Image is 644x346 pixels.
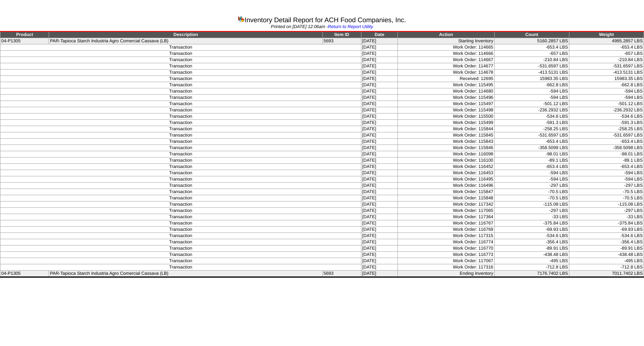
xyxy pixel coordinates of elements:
[494,95,569,101] td: -594 LBS
[494,101,569,107] td: -501.12 LBS
[494,176,569,183] td: -594 LBS
[569,183,644,189] td: -297 LBS
[569,70,644,76] td: -413.5131 LBS
[0,38,49,44] td: 04-P1305
[398,258,494,264] td: Work Order: 117067
[398,95,494,101] td: Work Order: 115496
[0,44,361,51] td: Transaction
[398,31,494,38] td: Action
[361,245,398,252] td: [DATE]
[361,57,398,63] td: [DATE]
[398,63,494,70] td: Work Order: 114677
[398,139,494,145] td: Work Order: 115843
[0,201,361,208] td: Transaction
[0,101,361,107] td: Transaction
[398,183,494,189] td: Work Order: 116496
[494,70,569,76] td: -413.5131 LBS
[494,239,569,245] td: -356.4 LBS
[494,252,569,258] td: -438.48 LBS
[569,57,644,63] td: -210.84 LBS
[569,88,644,95] td: -594 LBS
[494,31,569,38] td: Count
[0,70,361,76] td: Transaction
[0,233,361,239] td: Transaction
[0,132,361,139] td: Transaction
[0,88,361,95] td: Transaction
[494,114,569,120] td: -534.6 LBS
[569,126,644,132] td: -258.25 LBS
[494,126,569,132] td: -258.25 LBS
[494,158,569,164] td: -89.1 LBS
[0,214,361,220] td: Transaction
[361,145,398,151] td: [DATE]
[398,195,494,201] td: Work Order: 115848
[398,158,494,164] td: Work Order: 116100
[361,38,398,44] td: [DATE]
[0,95,361,101] td: Transaction
[328,24,373,29] a: Return to Report Utility
[398,101,494,107] td: Work Order: 115497
[569,220,644,227] td: -375.84 LBS
[361,114,398,120] td: [DATE]
[0,114,361,120] td: Transaction
[0,271,49,277] td: 04-P1305
[494,63,569,70] td: -531.6597 LBS
[569,107,644,114] td: -236.2932 LBS
[361,239,398,245] td: [DATE]
[361,126,398,132] td: [DATE]
[0,176,361,183] td: Transaction
[398,239,494,245] td: Work Order: 116774
[398,164,494,170] td: Work Order: 116452
[494,139,569,145] td: -653.4 LBS
[569,158,644,164] td: -89.1 LBS
[0,164,361,170] td: Transaction
[0,189,361,195] td: Transaction
[569,264,644,271] td: -712.8 LBS
[0,264,361,271] td: Transaction
[569,208,644,214] td: -297 LBS
[361,44,398,51] td: [DATE]
[494,201,569,208] td: -115.08 LBS
[361,101,398,107] td: [DATE]
[494,208,569,214] td: -297 LBS
[569,120,644,126] td: -591.3 LBS
[361,176,398,183] td: [DATE]
[361,208,398,214] td: [DATE]
[361,183,398,189] td: [DATE]
[569,51,644,57] td: -657 LBS
[49,271,322,277] td: PAR-Tapioca Starch Industria Agro Comercial Cassava (LB)
[361,252,398,258] td: [DATE]
[569,38,644,44] td: 4995.2857 LBS
[49,31,322,38] td: Description
[494,51,569,57] td: -657 LBS
[569,31,644,38] td: Weight
[494,245,569,252] td: -89.91 LBS
[361,233,398,239] td: [DATE]
[398,233,494,239] td: Work Order: 117315
[569,82,644,88] td: -662.8 LBS
[494,107,569,114] td: -236.2932 LBS
[398,70,494,76] td: Work Order: 114678
[361,139,398,145] td: [DATE]
[569,145,644,151] td: -358.5098 LBS
[569,76,644,82] td: 15983.35 LBS
[0,145,361,151] td: Transaction
[0,227,361,233] td: Transaction
[361,201,398,208] td: [DATE]
[398,227,494,233] td: Work Order: 116769
[494,264,569,271] td: -712.8 LBS
[398,44,494,51] td: Work Order: 114665
[569,95,644,101] td: -594 LBS
[398,214,494,220] td: Work Order: 117364
[494,38,569,44] td: 5160.2857 LBS
[494,120,569,126] td: -591.3 LBS
[49,38,322,44] td: PAR-Tapioca Starch Industria Agro Comercial Cassava (LB)
[569,44,644,51] td: -653.4 LBS
[398,271,494,277] td: Ending Inventory
[361,214,398,220] td: [DATE]
[361,151,398,158] td: [DATE]
[361,107,398,114] td: [DATE]
[398,51,494,57] td: Work Order: 114666
[361,264,398,271] td: [DATE]
[569,233,644,239] td: -534.6 LBS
